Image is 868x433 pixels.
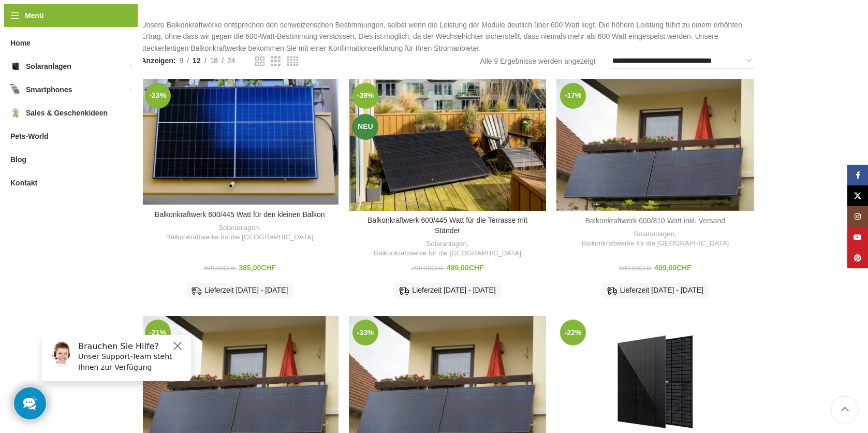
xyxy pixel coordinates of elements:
span: CHF [431,265,445,272]
span: CHF [469,264,484,272]
bdi: 385,00 [239,264,276,272]
img: Sales & Geschenkideen [10,108,21,118]
img: Smartphones [10,84,21,95]
span: Home [10,34,31,52]
div: , [354,239,541,258]
div: , [562,229,748,249]
span: Pets-World [10,127,49,146]
span: Blog [10,150,26,169]
a: Balkonkraftwerk 600/445 Watt für den kleinen Balkon [141,79,339,205]
span: 12 [193,56,201,65]
span: Sales & Geschenkideen [26,104,108,122]
span: CHF [224,265,237,272]
a: X Social Link [847,185,868,206]
span: Smartphones [26,80,72,99]
a: Balkonkraftwerk 600/445 Watt für den kleinen Balkon [155,210,325,219]
button: Close [138,13,150,25]
a: Balkonkraftwerk 600/445 Watt für die Terrasse mit Ständer [349,79,546,211]
div: , [146,223,333,242]
a: Balkonkraftwerke für die [GEOGRAPHIC_DATA] [166,233,314,242]
img: Customer service [14,15,40,40]
h6: Brauchen Sie Hilfe? [45,15,151,24]
a: Rasteransicht 2 [255,55,264,68]
span: -22% [560,320,586,345]
p: Alle 9 Ergebnisse werden angezeigt [480,55,595,67]
a: Pinterest Social Link [847,248,868,268]
p: Unser Support-Team steht Ihnen zur Verfügung [45,24,151,46]
a: Balkonkraftwerke für die [GEOGRAPHIC_DATA] [581,239,729,249]
p: Unsere Balkonkraftwerke entsprechen den schweizerischen Bestimmungen, selbst wenn die Leistung de... [141,19,758,54]
a: 9 [175,55,187,66]
bdi: 799,00 [411,265,445,272]
a: Instagram Social Link [847,206,868,227]
a: YouTube Social Link [847,227,868,248]
span: -33% [352,320,378,345]
a: Rasteransicht 3 [271,55,281,68]
a: Solaranlagen [426,239,466,249]
div: Lieferzeit [DATE] - [DATE] [186,283,293,298]
span: Anzeigen [141,55,176,66]
span: -23% [145,83,171,109]
span: CHF [261,264,276,272]
div: Lieferzeit [DATE] - [DATE] [602,283,709,298]
a: Balkonkraftwerk 600/445 Watt für die Terrasse mit Ständer [367,216,527,235]
span: Kontakt [10,174,37,192]
bdi: 489,00 [447,264,484,272]
a: Solaranlagen [218,223,259,233]
span: 24 [227,56,236,65]
span: -21% [145,320,171,345]
span: -17% [560,83,586,109]
a: Balkonkraftwerk 600/810 Watt inkl. Versand [556,79,754,211]
span: Solaranlagen [26,57,71,76]
a: 24 [224,55,239,66]
span: -39% [352,83,378,109]
span: CHF [676,264,692,272]
a: Rasteransicht 4 [287,55,298,68]
bdi: 499,00 [654,264,692,272]
a: 12 [189,55,204,66]
div: Lieferzeit [DATE] - [DATE] [394,283,501,298]
a: Scroll to top button [832,397,858,423]
img: Solaranlagen [10,61,21,71]
bdi: 499,00 [203,265,237,272]
a: Balkonkraftwerk 600/810 Watt inkl. Versand [585,216,725,225]
bdi: 599,00 [619,265,652,272]
span: 9 [179,56,183,65]
a: 18 [207,55,222,66]
a: Balkonkraftwerke für die [GEOGRAPHIC_DATA] [374,249,521,258]
a: Solaranlagen [634,229,674,239]
span: Neu [352,114,378,140]
span: Menü [25,10,44,21]
span: 18 [210,56,218,65]
a: Facebook Social Link [847,165,868,185]
select: Shop-Reihenfolge [611,54,754,69]
span: CHF [639,265,652,272]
